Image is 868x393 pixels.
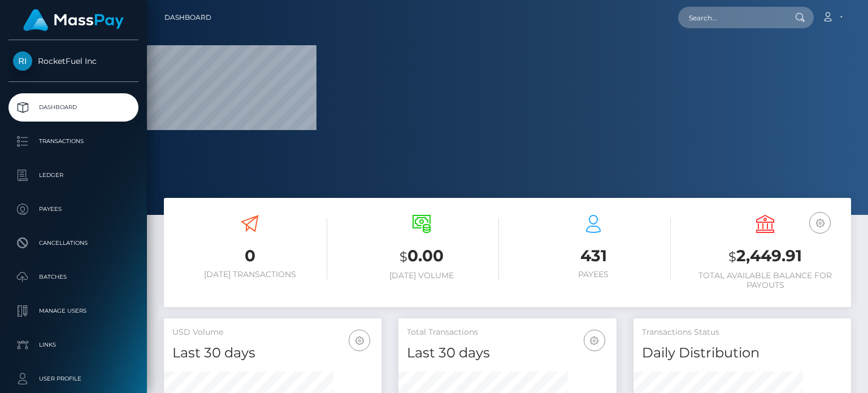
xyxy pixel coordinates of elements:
p: User Profile [13,370,134,387]
h6: [DATE] Volume [344,271,499,280]
h3: 0 [172,245,327,267]
p: Payees [13,201,134,218]
h4: Last 30 days [172,343,373,363]
a: Cancellations [8,229,138,257]
img: MassPay Logo [23,9,124,31]
h5: Transactions Status [642,327,843,338]
h3: 2,449.91 [688,245,843,268]
p: Ledger [13,167,134,184]
a: Transactions [8,127,138,156]
span: RocketFuel Inc [8,56,138,66]
a: Ledger [8,161,138,189]
h3: 431 [516,245,671,267]
a: Manage Users [8,297,138,325]
input: Search... [678,7,784,28]
a: Links [8,331,138,359]
small: $ [400,249,407,265]
a: Dashboard [8,93,138,122]
p: Cancellations [13,235,134,252]
p: Batches [13,269,134,286]
h3: 0.00 [344,245,499,268]
p: Transactions [13,133,134,150]
h4: Last 30 days [407,343,607,363]
a: Payees [8,195,138,223]
h4: Daily Distribution [642,343,843,363]
h5: Total Transactions [407,327,607,338]
p: Manage Users [13,303,134,319]
h6: Payees [516,270,671,279]
h6: Total Available Balance for Payouts [688,271,843,290]
small: $ [728,249,736,265]
h5: USD Volume [172,327,373,338]
h6: [DATE] Transactions [172,270,327,279]
p: Dashboard [13,99,134,116]
a: Batches [8,263,138,291]
a: Dashboard [164,6,211,29]
a: User Profile [8,365,138,393]
img: RocketFuel Inc [13,51,32,71]
p: Links [13,336,134,353]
